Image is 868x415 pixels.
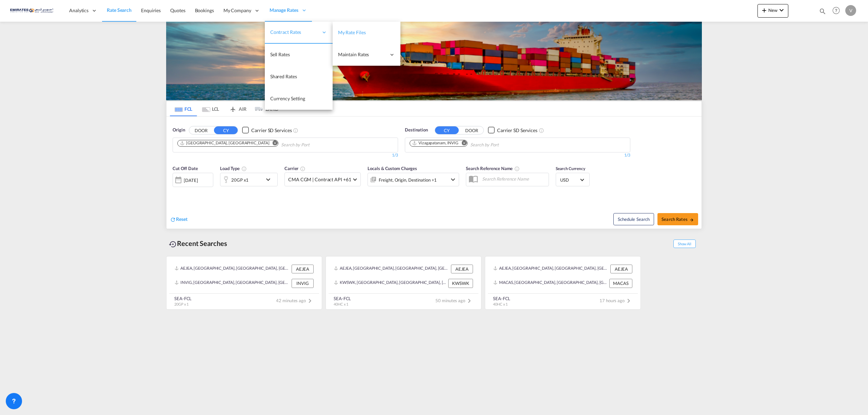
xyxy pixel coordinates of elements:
[493,295,510,302] div: SEA-FCL
[845,5,856,16] div: V
[368,173,459,186] div: Freight Origin Destination Factory Stuffingicon-chevron-down
[451,265,473,273] div: AEJEA
[265,22,333,44] div: Contract Rates
[174,295,192,302] div: SEA-FCL
[300,166,305,171] md-icon: The selected Trucker/Carrierwill be displayed in the rate results If the rates are from another f...
[609,279,632,288] div: MACAS
[819,7,826,18] div: icon-magnify
[241,166,247,171] md-icon: icon-information-outline
[174,302,189,306] span: 20GP x 1
[166,236,230,251] div: Recent Searches
[270,74,297,79] span: Shared Rates
[368,166,417,171] span: Locals & Custom Charges
[189,126,213,134] button: DOOR
[379,175,437,185] div: Freight Origin Destination Factory Stuffing
[334,295,351,302] div: SEA-FCL
[107,7,132,13] span: Rate Search
[265,66,333,88] a: Shared Rates
[625,297,633,305] md-icon: icon-chevron-right
[293,128,298,133] md-icon: Unchecked: Search for CY (Container Yard) services for all selected carriers.Checked : Search for...
[334,265,449,273] div: AEJEA, Jebel Ali, United Arab Emirates, Middle East, Middle East
[493,279,608,288] div: MACAS, Casablanca, Morocco, Northern Africa, Africa
[460,126,484,134] button: DOOR
[757,4,788,18] button: icon-plus 400-fgNewicon-chevron-down
[760,6,768,14] md-icon: icon-plus 400-fg
[170,216,188,223] div: icon-refreshReset
[610,265,632,273] div: AEJEA
[173,173,213,187] div: [DATE]
[173,186,178,195] md-datepicker: Select
[556,166,585,171] span: Search Currency
[197,101,224,116] md-tab-item: LCL
[559,175,586,185] md-select: Select Currency: $ USDUnited States Dollar
[448,279,473,288] div: KWSWK
[251,127,292,134] div: Carrier SD Services
[497,127,537,134] div: Carrier SD Services
[405,152,630,158] div: 1/3
[166,22,702,100] img: LCL+%26+FCL+BACKGROUND.png
[224,101,251,116] md-tab-item: AIR
[173,127,185,133] span: Origin
[170,216,176,223] md-icon: icon-refresh
[169,240,177,248] md-icon: icon-backup-restore
[251,101,278,116] md-tab-item: LAND
[777,6,786,14] md-icon: icon-chevron-down
[338,29,366,35] span: My Rate Files
[488,127,537,134] md-checkbox: Checkbox No Ink
[333,22,400,44] a: My Rate Files
[173,166,198,171] span: Cut Off Date
[175,265,290,273] div: AEJEA, Jebel Ali, United Arab Emirates, Middle East, Middle East
[560,177,579,183] span: USD
[270,51,290,57] span: Sell Rates
[242,127,292,134] md-checkbox: Checkbox No Ink
[270,96,305,101] span: Currency Setting
[435,298,473,303] span: 50 minutes ago
[141,7,161,13] span: Enquiries
[449,175,457,184] md-icon: icon-chevron-down
[69,7,88,14] span: Analytics
[325,256,481,310] recent-search-card: AEJEA, [GEOGRAPHIC_DATA], [GEOGRAPHIC_DATA], [GEOGRAPHIC_DATA], [GEOGRAPHIC_DATA] AEJEAKWSWK, [GE...
[170,101,197,116] md-tab-item: FCL
[673,240,696,248] span: Show All
[184,177,198,183] div: [DATE]
[229,105,237,110] md-icon: icon-airplane
[281,140,346,150] input: Chips input.
[466,166,520,171] span: Search Reference Name
[173,152,398,158] div: 1/3
[485,256,641,310] recent-search-card: AEJEA, [GEOGRAPHIC_DATA], [GEOGRAPHIC_DATA], [GEOGRAPHIC_DATA], [GEOGRAPHIC_DATA] AEJEAMACAS, [GE...
[470,140,535,150] input: Chips input.
[195,7,214,13] span: Bookings
[265,44,333,66] a: Sell Rates
[220,173,278,186] div: 20GP x1icon-chevron-down
[479,174,549,184] input: Search Reference Name
[214,126,238,134] button: CY
[657,213,698,225] button: Search Ratesicon-arrow-right
[276,298,314,303] span: 42 minutes ago
[265,88,333,110] a: Currency Setting
[170,7,185,13] span: Quotes
[270,29,318,36] span: Contract Rates
[288,176,351,183] span: CMA CGM | Contract API +61
[830,5,842,16] span: Help
[10,3,56,18] img: c67187802a5a11ec94275b5db69a26e6.png
[613,213,654,225] button: Note: By default Schedule search will only considerorigin ports, destination ports and cut off da...
[334,279,447,288] div: KWSWK, Shuwaikh, Kuwait, Middle East, Middle East
[334,302,348,306] span: 40HC x 1
[405,127,428,133] span: Destination
[409,138,537,150] md-chips-wrap: Chips container. Use arrow keys to select chips.
[435,126,459,134] button: CY
[819,7,826,15] md-icon: icon-magnify
[412,140,460,146] div: Press delete to remove this chip.
[264,175,276,184] md-icon: icon-chevron-down
[306,297,314,305] md-icon: icon-chevron-right
[268,140,278,147] button: Remove
[760,7,786,13] span: New
[166,256,322,310] recent-search-card: AEJEA, [GEOGRAPHIC_DATA], [GEOGRAPHIC_DATA], [GEOGRAPHIC_DATA], [GEOGRAPHIC_DATA] AEJEAINVIG, [GE...
[539,128,544,133] md-icon: Unchecked: Search for CY (Container Yard) services for all selected carriers.Checked : Search for...
[292,279,314,288] div: INVIG
[231,175,249,185] div: 20GP x1
[333,44,400,66] div: Maintain Rates
[284,166,305,171] span: Carrier
[465,297,473,305] md-icon: icon-chevron-right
